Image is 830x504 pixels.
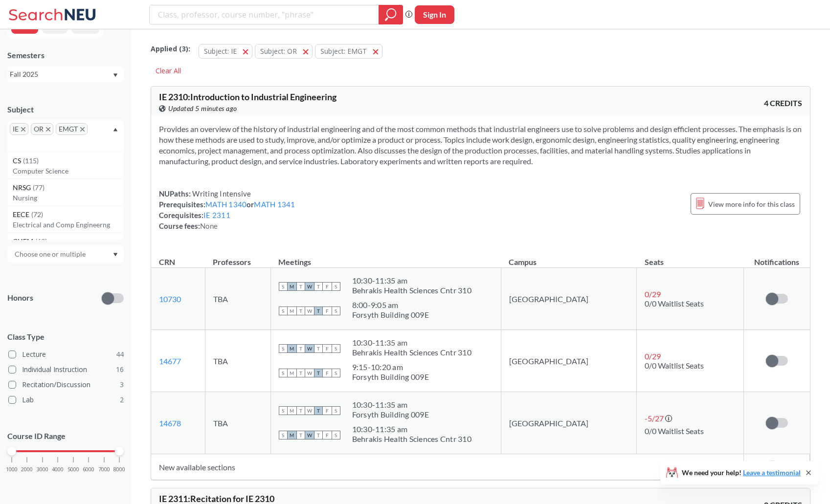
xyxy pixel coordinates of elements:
span: IE 2311 : Recitation for IE 2310 [159,493,274,504]
span: EMGTX to remove pill [56,123,88,135]
span: T [314,344,323,353]
svg: X to remove pill [46,127,50,131]
label: Recitation/Discussion [8,378,124,391]
th: Campus [501,247,636,268]
span: 0/0 Waitlist Seats [645,299,704,308]
p: Nursing [13,193,123,203]
span: S [279,431,288,439]
th: Seats [637,247,744,268]
span: ( 115 ) [23,156,39,165]
span: 0/0 Waitlist Seats [645,361,704,370]
td: TBA [205,330,270,392]
p: Electrical and Comp Engineerng [13,220,123,230]
span: T [314,406,323,415]
section: Provides an overview of the history of industrial engineering and of the most common methods that... [159,124,802,167]
span: S [332,431,340,439]
span: 4000 [52,467,64,472]
span: Subject: IE [204,46,237,56]
span: S [332,369,340,377]
span: M [288,344,296,353]
span: CS [13,155,23,166]
span: F [323,344,332,353]
div: Forsyth Building 009E [352,372,429,382]
span: NRSG [13,182,33,193]
div: Behrakis Health Sciences Cntr 310 [352,434,471,444]
span: W [305,282,314,291]
span: T [296,344,305,353]
span: 8000 [113,467,125,472]
a: IE 2311 [203,211,230,219]
div: 10:30 - 11:35 am [352,276,471,285]
div: Semesters [7,50,124,61]
div: Forsyth Building 009E [352,410,429,419]
span: M [288,431,296,439]
td: [GEOGRAPHIC_DATA] [501,330,636,392]
span: 4 CREDITS [764,98,802,109]
span: 0 / 29 [645,289,661,299]
div: Fall 2025Dropdown arrow [7,66,124,82]
td: [GEOGRAPHIC_DATA] [501,392,636,454]
span: T [314,307,323,315]
input: Choose one or multiple [10,248,92,260]
span: T [314,282,323,291]
span: ( 69 ) [35,237,47,245]
th: Notifications [744,247,810,268]
span: None [200,221,218,230]
input: Class, professor, course number, "phrase" [157,6,372,23]
p: Course ID Range [7,431,124,442]
span: F [323,369,332,377]
span: 0 / 29 [645,351,661,361]
svg: X to remove pill [21,127,25,131]
a: 10730 [159,294,181,304]
span: T [296,307,305,315]
span: W [305,406,314,415]
div: NUPaths: Prerequisites: or Corequisites: Course fees: [159,188,295,231]
span: M [288,282,296,291]
div: Fall 2025 [10,69,112,80]
span: CHEM [13,236,35,247]
span: 3 [120,379,124,390]
span: F [323,307,332,315]
td: New available sections [151,454,744,480]
span: Class Type [7,331,124,342]
span: ( 72 ) [31,210,43,219]
span: T [296,282,305,291]
span: W [305,431,314,439]
span: F [323,431,332,439]
a: Leave a testimonial [743,468,801,477]
span: IEX to remove pill [10,123,28,135]
button: Subject: EMGT [315,44,382,59]
span: S [332,344,340,353]
span: 0/0 Waitlist Seats [645,426,704,436]
div: 10:30 - 11:35 am [352,338,471,348]
button: Sign In [415,5,454,24]
span: S [279,369,288,377]
span: F [323,406,332,415]
span: T [296,369,305,377]
span: 6000 [83,467,94,472]
span: Subject: EMGT [320,46,367,56]
span: 2 [120,394,124,405]
div: Dropdown arrow [7,246,124,263]
span: T [296,406,305,415]
span: We need your help! [682,469,801,476]
div: Subject [7,104,124,115]
span: Subject: OR [260,46,297,56]
span: IE 2310 : Introduction to Industrial Engineering [159,91,336,102]
div: 10:30 - 11:35 am [352,424,471,434]
div: CRN [159,257,175,267]
span: S [332,406,340,415]
th: Meetings [270,247,501,268]
a: MATH 1341 [254,200,295,209]
svg: X to remove pill [80,127,85,131]
div: 9:15 - 10:20 am [352,362,429,372]
button: Subject: OR [255,44,313,59]
span: F [323,282,332,291]
span: View more info for this class [708,198,795,210]
span: 2000 [21,467,33,472]
span: S [279,282,288,291]
label: Lecture [8,348,124,361]
div: Clear All [151,64,186,78]
div: 8:00 - 9:05 am [352,300,429,310]
svg: Dropdown arrow [113,73,118,77]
